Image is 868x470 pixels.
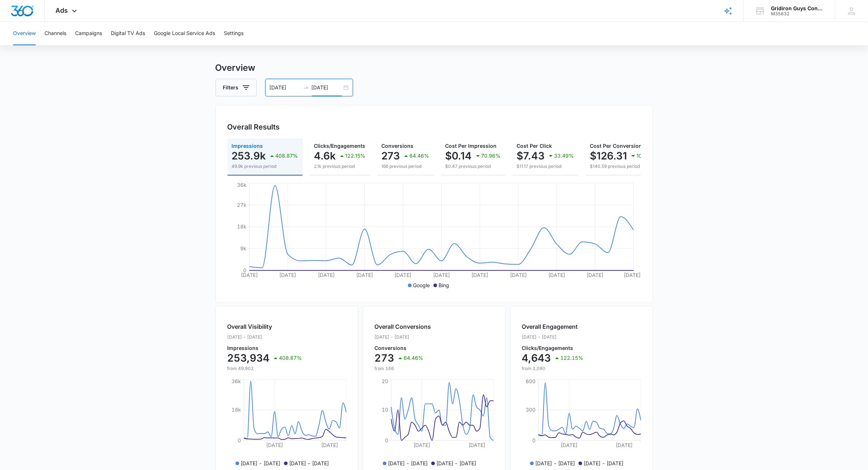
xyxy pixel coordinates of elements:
[522,334,584,340] p: [DATE] - [DATE]
[436,459,476,467] p: [DATE] - [DATE]
[535,459,575,467] p: [DATE] - [DATE]
[237,202,246,208] tspan: 27k
[227,334,302,340] p: [DATE] - [DATE]
[75,22,102,45] button: Campaigns
[771,5,824,11] div: account name
[522,346,584,351] p: Clicks/Engagements
[382,378,388,384] tspan: 20
[517,163,574,170] p: $11.17 previous period
[231,407,241,413] tspan: 18k
[445,143,497,149] span: Cost Per Impression
[590,150,627,162] p: $126.31
[375,334,431,340] p: [DATE] - [DATE]
[276,153,298,158] p: 408.87%
[227,352,270,364] p: 253,934
[413,442,430,448] tspan: [DATE]
[615,442,632,448] tspan: [DATE]
[231,378,241,384] tspan: 36k
[510,272,526,278] tspan: [DATE]
[388,459,428,467] p: [DATE] - [DATE]
[321,442,338,448] tspan: [DATE]
[232,143,263,149] span: Impressions
[270,84,300,92] input: Start date
[561,355,584,361] p: 122.15%
[548,272,565,278] tspan: [DATE]
[266,442,283,448] tspan: [DATE]
[215,61,653,74] h3: Overview
[224,22,244,45] button: Settings
[238,437,241,443] tspan: 0
[237,182,246,188] tspan: 36k
[13,22,36,45] button: Overview
[314,150,336,162] p: 4.6k
[385,437,388,443] tspan: 0
[482,153,501,158] p: 70.96%
[312,84,342,92] input: End date
[56,7,68,14] span: Ads
[433,272,450,278] tspan: [DATE]
[590,143,642,149] span: Cost Per Conversion
[590,163,654,170] p: $140.59 previous period
[413,281,430,289] p: Google
[227,346,302,351] p: Impressions
[517,143,552,149] span: Cost Per Click
[154,22,215,45] button: Google Local Service Ads
[279,272,296,278] tspan: [DATE]
[44,22,66,45] button: Channels
[243,267,246,273] tspan: 0
[314,163,366,170] p: 2.1k previous period
[346,153,366,158] p: 122.15%
[303,85,309,90] span: to
[522,352,551,364] p: 4,643
[227,122,280,132] h3: Overall Results
[526,378,536,384] tspan: 600
[237,223,246,230] tspan: 18k
[468,442,485,448] tspan: [DATE]
[111,22,145,45] button: Digital TV Ads
[532,437,536,443] tspan: 0
[382,150,400,162] p: 273
[232,163,298,170] p: 49.9k previous period
[623,272,640,278] tspan: [DATE]
[375,322,431,331] h2: Overall Conversions
[517,150,545,162] p: $7.43
[382,143,414,149] span: Conversions
[404,355,424,361] p: 64.46%
[227,322,302,331] h2: Overall Visibility
[561,442,577,448] tspan: [DATE]
[410,153,429,158] p: 64.46%
[637,153,654,158] p: 10.16%
[289,459,329,467] p: [DATE] - [DATE]
[241,459,280,467] p: [DATE] - [DATE]
[522,322,584,331] h2: Overall Engagement
[439,281,449,289] p: Bing
[241,272,258,278] tspan: [DATE]
[382,407,388,413] tspan: 10
[771,11,824,16] div: account id
[375,346,431,351] p: Conversions
[554,153,574,158] p: 33.49%
[215,79,257,96] button: Filters
[279,355,302,361] p: 408.87%
[394,272,411,278] tspan: [DATE]
[445,163,501,170] p: $0.47 previous period
[445,150,472,162] p: $0.14
[314,143,366,149] span: Clicks/Engagements
[356,272,373,278] tspan: [DATE]
[382,163,429,170] p: 166 previous period
[584,459,623,467] p: [DATE] - [DATE]
[240,245,246,251] tspan: 9k
[303,85,309,90] span: swap-right
[526,407,536,413] tspan: 300
[232,150,266,162] p: 253.9k
[375,352,394,364] p: 273
[318,272,334,278] tspan: [DATE]
[471,272,488,278] tspan: [DATE]
[587,272,603,278] tspan: [DATE]
[522,365,584,372] p: from 2,090
[375,365,431,372] p: from 166
[227,365,302,372] p: from 49,902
